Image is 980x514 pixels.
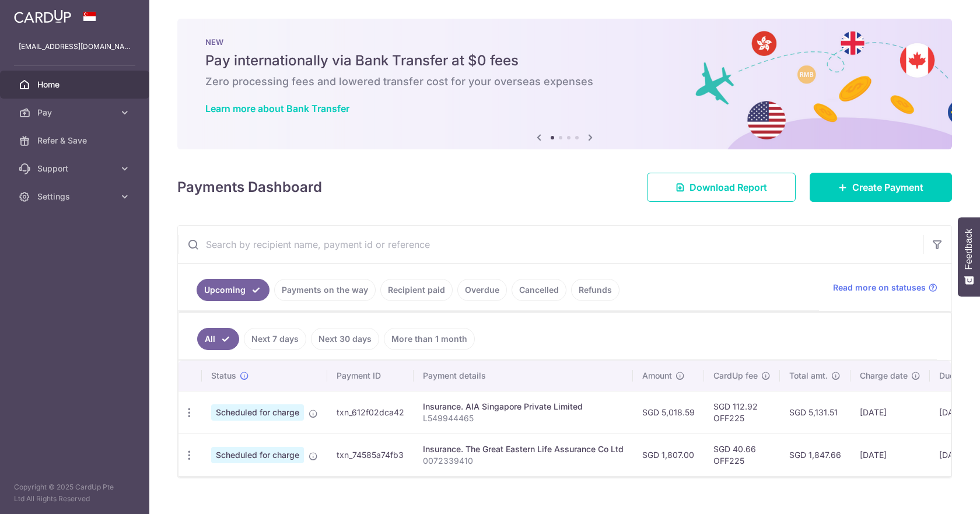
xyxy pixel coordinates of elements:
span: Settings [37,191,114,202]
span: Scheduled for charge [211,447,304,463]
span: CardUp fee [713,370,758,382]
span: Create Payment [852,180,923,194]
img: Bank transfer banner [177,19,952,149]
div: Insurance. AIA Singapore Private Limited [423,401,624,412]
td: SGD 5,018.59 [633,391,704,433]
td: txn_612f02dca42 [327,391,414,433]
span: Read more on statuses [833,282,926,293]
a: More than 1 month [384,328,475,350]
td: SGD 5,131.51 [780,391,850,433]
td: SGD 112.92 OFF225 [704,391,780,433]
a: Upcoming [197,279,269,301]
a: Overdue [457,279,507,301]
span: Support [37,163,114,174]
button: Feedback - Show survey [958,217,980,296]
p: NEW [205,37,924,47]
span: Due date [939,370,974,382]
p: 0072339410 [423,455,624,467]
h4: Payments Dashboard [177,177,322,198]
span: Total amt. [789,370,828,382]
td: SGD 1,847.66 [780,433,850,476]
p: L549944465 [423,412,624,424]
p: [EMAIL_ADDRESS][DOMAIN_NAME] [19,41,131,53]
a: Payments on the way [274,279,376,301]
td: SGD 1,807.00 [633,433,704,476]
h6: Zero processing fees and lowered transfer cost for your overseas expenses [205,75,924,89]
th: Payment details [414,361,633,391]
a: Read more on statuses [833,282,937,293]
td: [DATE] [850,433,930,476]
span: Home [37,79,114,90]
a: Next 7 days [244,328,306,350]
span: Refer & Save [37,135,114,146]
span: Download Report [689,180,767,194]
a: Refunds [571,279,619,301]
td: [DATE] [850,391,930,433]
a: Recipient paid [380,279,453,301]
span: Amount [642,370,672,382]
span: Pay [37,107,114,118]
img: CardUp [14,9,71,23]
span: Charge date [860,370,908,382]
h5: Pay internationally via Bank Transfer at $0 fees [205,51,924,70]
div: Insurance. The Great Eastern Life Assurance Co Ltd [423,443,624,455]
a: Download Report [647,173,796,202]
span: Scheduled for charge [211,404,304,421]
span: Status [211,370,236,382]
a: Create Payment [810,173,952,202]
a: Next 30 days [311,328,379,350]
a: Cancelled [512,279,566,301]
a: Learn more about Bank Transfer [205,103,349,114]
a: All [197,328,239,350]
span: Feedback [964,229,974,270]
th: Payment ID [327,361,414,391]
input: Search by recipient name, payment id or reference [178,226,923,263]
td: SGD 40.66 OFF225 [704,433,780,476]
td: txn_74585a74fb3 [327,433,414,476]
